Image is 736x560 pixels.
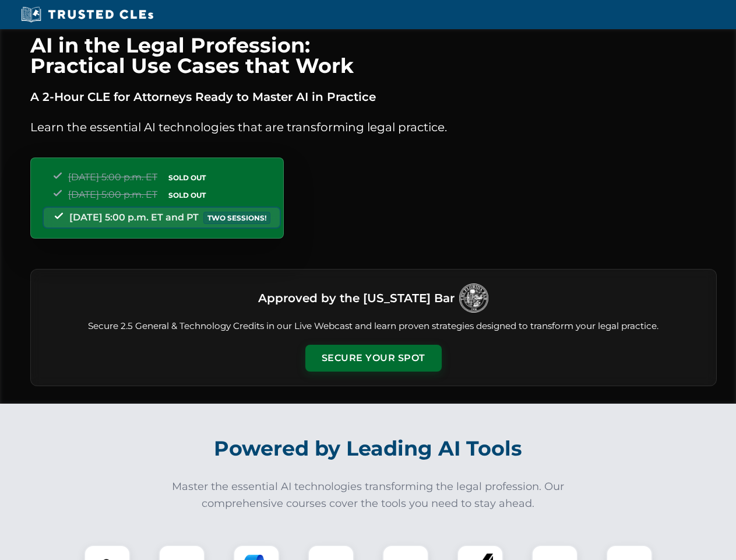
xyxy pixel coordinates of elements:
p: Learn the essential AI technologies that are transforming legal practice. [30,118,717,136]
span: [DATE] 5:00 p.m. ET [68,171,157,183]
img: Trusted CLEs [17,6,157,23]
h3: Approved by the [US_STATE] Bar [258,288,455,309]
span: SOLD OUT [164,171,210,184]
h1: AI in the Legal Profession: Practical Use Cases that Work [30,35,717,76]
p: Master the essential AI technologies transforming the legal profession. Our comprehensive courses... [164,478,572,512]
p: Secure 2.5 General & Technology Credits in our Live Webcast and learn proven strategies designed ... [45,320,702,333]
h2: Powered by Leading AI Tools [45,428,691,469]
button: Secure Your Spot [305,345,442,372]
img: Logo [459,283,488,313]
span: [DATE] 5:00 p.m. ET [68,189,157,200]
span: SOLD OUT [164,189,210,201]
p: A 2-Hour CLE for Attorneys Ready to Master AI in Practice [30,87,717,106]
